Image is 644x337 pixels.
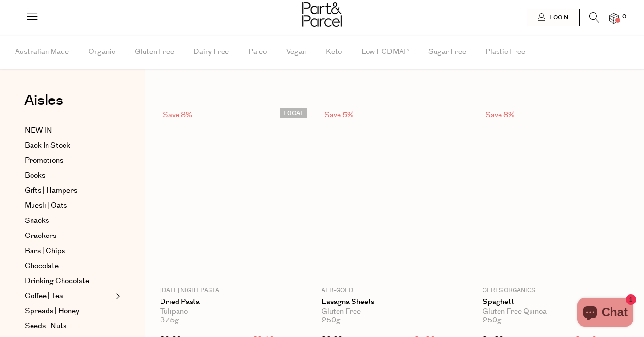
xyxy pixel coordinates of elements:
[302,2,342,27] img: Part&Parcel
[527,9,580,26] a: Login
[113,290,120,302] button: Expand/Collapse Coffee | Tea
[483,316,501,325] span: 250g
[25,185,77,197] span: Gifts | Hampers
[25,275,113,287] a: Drinking Chocolate
[160,286,307,295] p: [DATE] Night Pasta
[322,286,468,295] p: Alb-Gold
[326,35,342,69] span: Keto
[322,108,356,121] div: Save 5%
[25,200,67,212] span: Muesli | Oats
[322,298,468,306] a: Lasagna Sheets
[248,35,267,69] span: Paleo
[25,125,52,136] span: NEW IN
[15,35,69,69] span: Australian Made
[160,108,195,121] div: Save 8%
[483,298,629,306] a: Spaghetti
[483,108,517,121] div: Save 8%
[25,215,113,227] a: Snacks
[135,35,174,69] span: Gluten Free
[25,170,113,182] a: Books
[574,298,636,329] inbox-online-store-chat: Shopify online store chat
[233,195,234,195] img: Dried Pasta
[25,200,113,212] a: Muesli | Oats
[25,125,113,136] a: NEW IN
[25,230,56,242] span: Crackers
[25,140,113,152] a: Back In Stock
[25,155,63,167] span: Promotions
[160,307,307,316] div: Tulipano
[322,316,340,325] span: 250g
[25,245,113,257] a: Bars | Chips
[24,90,63,111] span: Aisles
[361,35,409,69] span: Low FODMAP
[25,170,45,182] span: Books
[25,215,49,227] span: Snacks
[25,290,63,302] span: Coffee | Tea
[25,275,89,287] span: Drinking Chocolate
[24,93,63,118] a: Aisles
[25,230,113,242] a: Crackers
[88,35,115,69] span: Organic
[556,195,556,195] img: Spaghetti
[160,316,179,325] span: 375g
[394,195,395,195] img: Lasagna Sheets
[25,185,113,197] a: Gifts | Hampers
[547,14,568,22] span: Login
[286,35,306,69] span: Vegan
[25,290,113,302] a: Coffee | Tea
[25,305,79,317] span: Spreads | Honey
[25,320,113,332] a: Seeds | Nuts
[25,140,70,152] span: Back In Stock
[483,286,629,295] p: Ceres Organics
[25,320,66,332] span: Seeds | Nuts
[25,260,113,272] a: Chocolate
[160,298,307,306] a: Dried Pasta
[483,307,629,316] div: Gluten Free Quinoa
[485,35,525,69] span: Plastic Free
[620,13,628,21] span: 0
[25,155,113,167] a: Promotions
[280,108,307,118] span: LOCAL
[193,35,229,69] span: Dairy Free
[25,245,65,257] span: Bars | Chips
[25,260,59,272] span: Chocolate
[25,305,113,317] a: Spreads | Honey
[609,13,619,23] a: 0
[322,307,468,316] div: Gluten Free
[428,35,466,69] span: Sugar Free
